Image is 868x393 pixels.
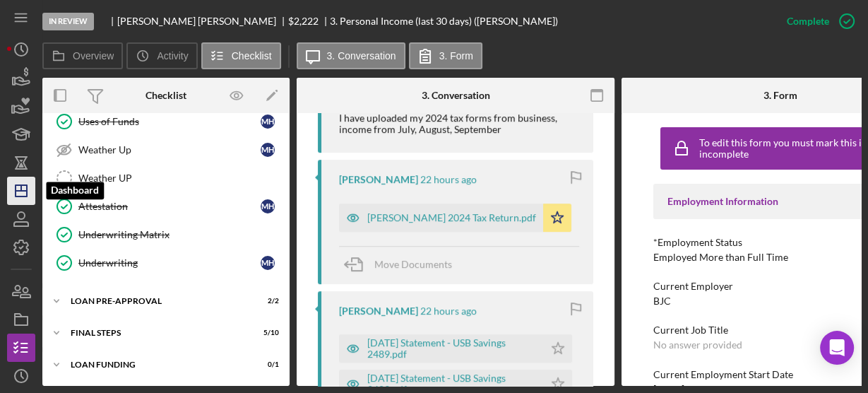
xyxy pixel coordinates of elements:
[339,112,579,135] div: I have uploaded my 2024 tax forms from business, income from July, August, September
[254,297,279,305] div: 2 / 2
[339,204,571,232] button: [PERSON_NAME] 2024 Tax Return.pdf
[49,249,283,277] a: Underwritingmh
[420,174,477,185] time: 2025-10-09 21:22
[78,201,261,212] div: Attestation
[773,7,861,35] button: Complete
[261,199,275,213] div: m h
[126,42,197,69] button: Activity
[787,7,829,35] div: Complete
[254,329,279,337] div: 5 / 10
[78,116,261,127] div: Uses of Funds
[409,42,482,69] button: 3. Form
[339,334,572,363] button: [DATE] Statement - USB Savings 2489.pdf
[261,115,275,129] div: m h
[49,107,283,136] a: Uses of Fundsmh
[42,42,123,69] button: Overview
[261,256,275,270] div: m h
[297,42,405,69] button: 3. Conversation
[339,174,418,185] div: [PERSON_NAME]
[288,15,319,27] span: $2,222
[157,50,188,61] label: Activity
[339,305,418,317] div: [PERSON_NAME]
[367,337,537,360] div: [DATE] Statement - USB Savings 2489.pdf
[232,50,272,61] label: Checklist
[49,164,283,192] a: Weather UP
[763,90,797,101] div: 3. Form
[422,90,490,101] div: 3. Conversation
[42,13,94,30] div: In Review
[420,305,477,317] time: 2025-10-09 21:18
[653,339,742,351] div: No answer provided
[71,329,244,337] div: FINAL STEPS
[49,221,283,249] a: Underwriting Matrix
[78,172,282,184] div: Weather UP
[78,257,261,269] div: Underwriting
[653,252,788,263] div: Employed More than Full Time
[71,360,244,369] div: Loan Funding
[117,16,288,27] div: [PERSON_NAME] [PERSON_NAME]
[339,247,466,282] button: Move Documents
[71,297,244,305] div: Loan Pre-Approval
[653,295,671,307] div: BJC
[374,258,452,270] span: Move Documents
[367,212,536,223] div: [PERSON_NAME] 2024 Tax Return.pdf
[820,331,854,365] div: Open Intercom Messenger
[201,42,281,69] button: Checklist
[261,143,275,157] div: m h
[78,229,282,240] div: Underwriting Matrix
[73,50,114,61] label: Overview
[439,50,473,61] label: 3. Form
[330,16,558,27] div: 3. Personal Income (last 30 days) ([PERSON_NAME])
[145,90,186,101] div: Checklist
[254,360,279,369] div: 0 / 1
[78,144,261,156] div: Weather Up
[327,50,396,61] label: 3. Conversation
[49,192,283,221] a: Attestationmh
[49,136,283,164] a: Weather Upmh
